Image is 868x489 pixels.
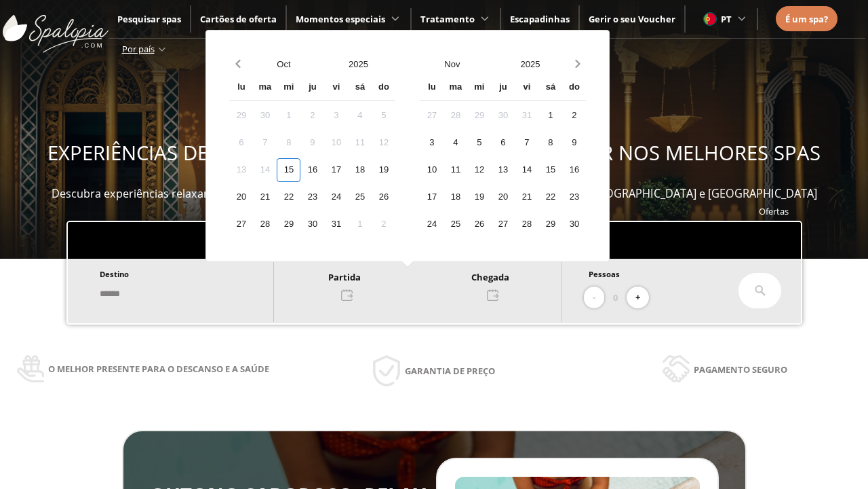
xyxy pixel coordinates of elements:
div: Calendar wrapper [420,76,586,236]
img: ImgLogoSpalopia.BvClDcEz.svg [3,1,108,53]
span: Descubra experiências relaxantes, desfrute e ofereça momentos de bem-estar em mais de 400 spas em... [52,186,817,201]
a: É um spa? [785,12,828,26]
div: Calendar wrapper [229,76,395,236]
div: 11 [348,131,372,155]
div: 8 [277,131,300,155]
div: 27 [229,213,253,236]
div: 5 [372,104,395,128]
div: 30 [491,104,515,128]
div: 22 [538,185,562,209]
div: 21 [253,185,277,209]
div: 9 [562,131,586,155]
span: O melhor presente para o descanso e a saúde [48,361,269,376]
div: 13 [491,158,515,182]
div: 31 [515,104,538,128]
div: 15 [277,158,300,182]
div: 18 [443,185,467,209]
div: 31 [324,213,348,236]
div: 26 [467,213,491,236]
button: Previous month [229,52,246,76]
button: Open years overlay [491,52,569,76]
div: 28 [443,104,467,128]
div: 19 [372,158,395,182]
div: 3 [324,104,348,128]
div: 10 [324,131,348,155]
div: 3 [420,131,443,155]
div: 7 [253,131,277,155]
button: Open months overlay [246,52,321,76]
div: ju [300,76,324,100]
div: 7 [515,131,538,155]
a: Gerir o seu Voucher [589,13,675,25]
div: 2 [300,104,324,128]
div: 11 [443,158,467,182]
div: 28 [515,213,538,236]
span: 0 [613,290,618,305]
div: 2 [562,104,586,128]
div: 30 [253,104,277,128]
div: lu [420,76,443,100]
div: 25 [443,213,467,236]
div: 29 [229,104,253,128]
div: 21 [515,185,538,209]
div: 1 [277,104,300,128]
button: Open years overlay [321,52,395,76]
div: 15 [538,158,562,182]
div: ma [443,76,467,100]
div: 29 [277,213,300,236]
div: do [372,76,395,100]
span: Por país [122,43,155,55]
div: Calendar days [229,104,395,236]
div: 8 [538,131,562,155]
div: sá [538,76,562,100]
div: 22 [277,185,300,209]
div: sá [348,76,372,100]
div: 9 [300,131,324,155]
div: vi [515,76,538,100]
div: 10 [420,158,443,182]
div: 5 [467,131,491,155]
div: mi [467,76,491,100]
div: 6 [229,131,253,155]
div: 17 [420,185,443,209]
button: Next month [569,52,586,76]
div: ma [253,76,277,100]
span: Garantia de preço [405,363,495,378]
div: 27 [420,104,443,128]
div: 18 [348,158,372,182]
div: 20 [491,185,515,209]
div: 14 [515,158,538,182]
div: 28 [253,213,277,236]
span: Pagamento seguro [694,362,787,377]
div: 29 [538,213,562,236]
div: 23 [562,185,586,209]
div: 14 [253,158,277,182]
a: Ofertas [759,205,789,217]
div: 13 [229,158,253,182]
button: Open months overlay [413,52,491,76]
div: 6 [491,131,515,155]
a: Pesquisar spas [117,13,181,25]
div: 30 [300,213,324,236]
div: 12 [372,131,395,155]
div: lu [229,76,253,100]
div: 4 [443,131,467,155]
div: 12 [467,158,491,182]
div: 29 [467,104,491,128]
div: 26 [372,185,395,209]
div: 25 [348,185,372,209]
a: Cartões de oferta [200,13,277,25]
div: 1 [348,213,372,236]
a: Escapadinhas [510,13,570,25]
span: É um spa? [785,13,828,25]
div: Calendar days [420,104,586,236]
div: do [562,76,586,100]
div: 30 [562,213,586,236]
div: vi [324,76,348,100]
div: 16 [562,158,586,182]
